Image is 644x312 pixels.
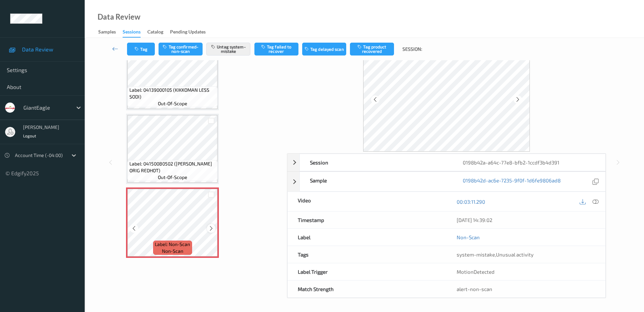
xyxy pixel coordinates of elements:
[147,28,163,37] div: Catalog
[288,192,446,211] div: Video
[158,174,187,181] span: out-of-scope
[300,172,453,191] div: Sample
[129,160,216,174] span: Label: 04150080502 ([PERSON_NAME] ORIG REDHOT)
[159,43,203,55] button: Tag confirmed-non-scan
[457,234,480,241] a: Non-Scan
[287,172,606,192] div: Sample0198b42d-ac6e-7235-9f0f-1d6fe9806ad8
[457,217,595,223] div: [DATE] 14:39:02
[98,28,116,37] div: Samples
[170,28,206,37] div: Pending Updates
[288,263,446,280] div: Label Trigger
[457,286,595,292] div: alert-non-scan
[453,154,605,171] div: 0198b42a-a64c-77e8-bfb2-1ccdf3b4d391
[288,281,446,297] div: Match Strength
[457,251,534,258] span: ,
[155,241,190,248] span: Label: Non-Scan
[288,211,446,228] div: Timestamp
[446,263,605,280] div: MotionDetected
[123,28,141,38] div: Sessions
[127,43,155,55] button: Tag
[147,27,170,37] a: Catalog
[457,198,485,205] a: 00:03:11.290
[162,248,183,254] span: non-scan
[170,27,212,37] a: Pending Updates
[496,251,534,258] span: Unusual activity
[98,14,140,20] div: Data Review
[402,46,422,52] span: Session:
[123,27,147,38] a: Sessions
[287,154,606,171] div: Session0198b42a-a64c-77e8-bfb2-1ccdf3b4d391
[300,154,453,171] div: Session
[457,251,495,258] span: system-mistake
[288,229,446,246] div: Label
[158,100,187,107] span: out-of-scope
[350,43,394,55] button: Tag product recovered
[254,43,298,55] button: Tag failed to recover
[98,27,123,37] a: Samples
[206,43,250,55] button: Untag system-mistake
[129,87,216,100] span: Label: 04139000105 (KIKKOMAN LESS SODI)
[288,246,446,263] div: Tags
[463,177,561,186] a: 0198b42d-ac6e-7235-9f0f-1d6fe9806ad8
[302,43,346,55] button: Tag delayed scan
